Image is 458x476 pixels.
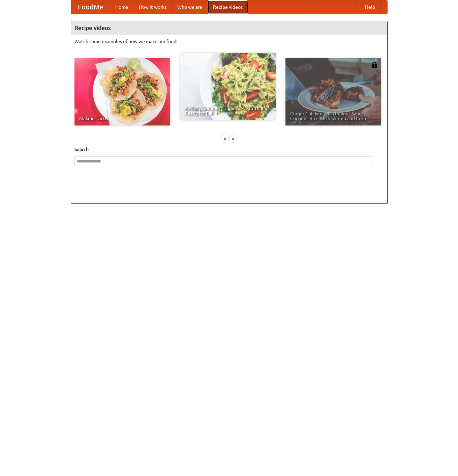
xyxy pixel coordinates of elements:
a: Home [110,0,133,14]
div: « [222,134,228,143]
a: How it works [133,0,172,14]
a: Who we are [172,0,208,14]
h4: Recipe videos [71,21,387,35]
span: An Easy, Summery Tomato Pasta That's Ready for Fall [185,106,271,115]
div: » [230,134,236,143]
a: Making Tacos [74,58,170,125]
p: Watch some examples of how we make our food! [74,38,384,45]
a: Recipe videos [208,0,248,14]
img: 483408.png [371,62,378,68]
h5: Search [74,146,384,153]
a: Help [360,0,380,14]
span: Making Tacos [79,116,165,121]
a: An Easy, Summery Tomato Pasta That's Ready for Fall [180,53,276,120]
a: FoodMe [71,0,110,14]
